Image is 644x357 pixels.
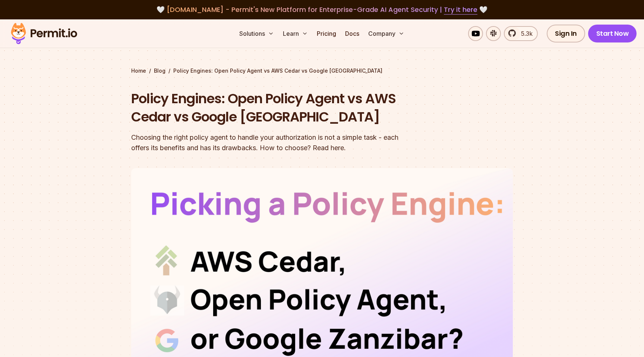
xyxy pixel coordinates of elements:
[236,26,277,41] button: Solutions
[131,67,513,75] div: / /
[517,29,533,38] span: 5.3k
[167,5,477,14] span: [DOMAIN_NAME] - Permit's New Platform for Enterprise-Grade AI Agent Security |
[547,25,585,42] a: Sign In
[7,21,80,46] img: Permit logo
[280,26,311,41] button: Learn
[504,26,538,41] a: 5.3k
[444,5,477,15] a: Try it here
[314,26,339,41] a: Pricing
[131,89,417,126] h1: Policy Engines: Open Policy Agent vs AWS Cedar vs Google [GEOGRAPHIC_DATA]
[131,67,146,75] a: Home
[365,26,407,41] button: Company
[131,132,417,153] div: Choosing the right policy agent to handle your authorization is not a simple task - each offers i...
[154,67,165,75] a: Blog
[342,26,362,41] a: Docs
[18,4,626,15] div: 🤍 🤍
[588,25,637,42] a: Start Now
